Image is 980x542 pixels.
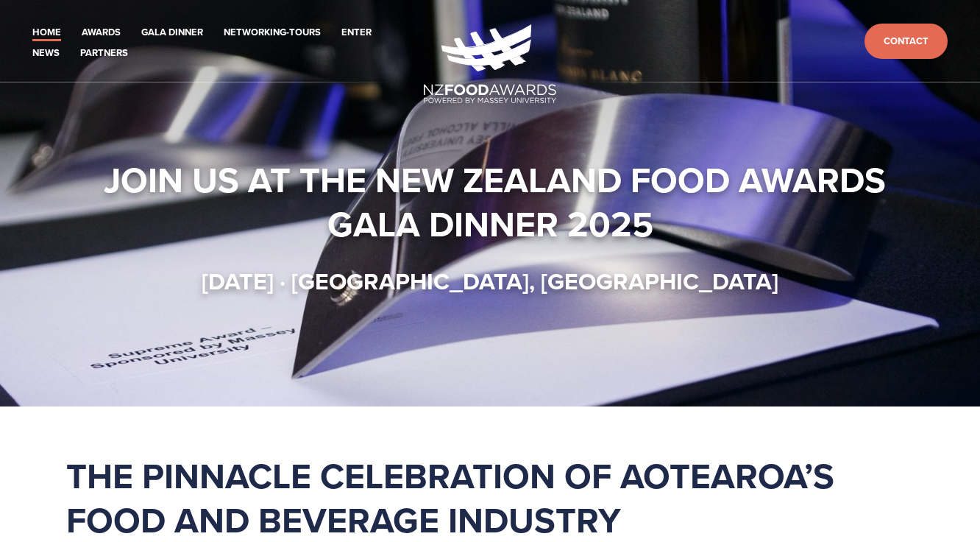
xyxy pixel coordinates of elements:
strong: [DATE] · [GEOGRAPHIC_DATA], [GEOGRAPHIC_DATA] [202,264,778,298]
strong: Join us at the New Zealand Food Awards Gala Dinner 2025 [104,154,895,250]
a: Networking-Tours [224,24,321,41]
a: News [32,45,60,62]
a: Home [32,24,61,41]
a: Awards [82,24,121,41]
a: Enter [341,24,372,41]
a: Contact [864,24,948,60]
a: Gala Dinner [141,24,203,41]
a: Partners [80,45,128,62]
h1: The pinnacle celebration of Aotearoa’s food and beverage industry [66,454,914,542]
